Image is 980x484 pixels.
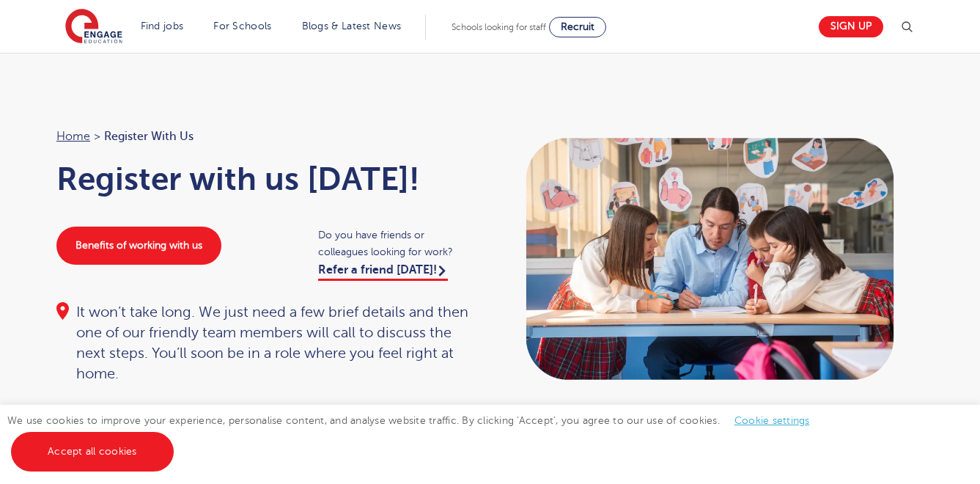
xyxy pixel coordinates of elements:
a: Blogs & Latest News [302,21,402,32]
a: Find jobs [141,21,184,32]
span: Do you have friends or colleagues looking for work? [318,227,476,260]
img: Engage Education [65,9,122,45]
a: Sign up [819,16,883,37]
a: Recruit [549,17,606,37]
span: Recruit [561,21,594,32]
span: > [94,130,100,143]
span: Schools looking for staff [452,22,546,32]
a: For Schools [213,21,271,32]
a: Benefits of working with us [56,227,221,265]
a: Accept all cookies [11,432,174,472]
h1: Register with us [DATE]! [56,161,476,197]
div: It won’t take long. We just need a few brief details and then one of our friendly team members wi... [56,302,476,384]
a: Refer a friend [DATE]! [318,263,448,281]
a: Home [56,130,90,143]
nav: breadcrumb [56,127,476,146]
a: Cookie settings [734,415,810,426]
span: Register with us [104,127,194,146]
span: We use cookies to improve your experience, personalise content, and analyse website traffic. By c... [7,415,825,457]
